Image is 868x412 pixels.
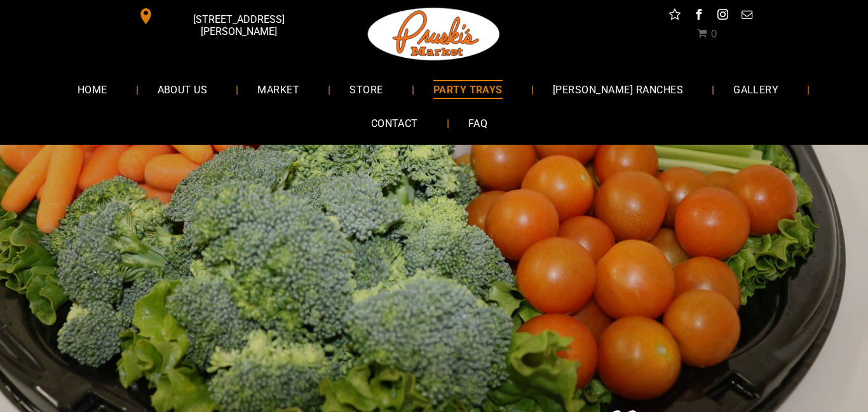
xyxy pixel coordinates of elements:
a: STORE [330,72,402,106]
a: FAQ [449,107,506,140]
a: Social network [667,6,683,26]
a: instagram [715,6,731,26]
a: PARTY TRAYS [414,72,522,106]
a: ABOUT US [139,72,227,106]
a: CONTACT [352,107,437,140]
a: HOME [58,72,126,106]
a: GALLERY [714,72,797,106]
a: [PERSON_NAME] RANCHES [534,72,702,106]
a: MARKET [238,72,318,106]
a: [STREET_ADDRESS][PERSON_NAME] [129,6,323,26]
span: [STREET_ADDRESS][PERSON_NAME] [157,7,321,44]
a: facebook [691,6,707,26]
a: email [739,6,756,26]
span: 0 [710,28,717,40]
